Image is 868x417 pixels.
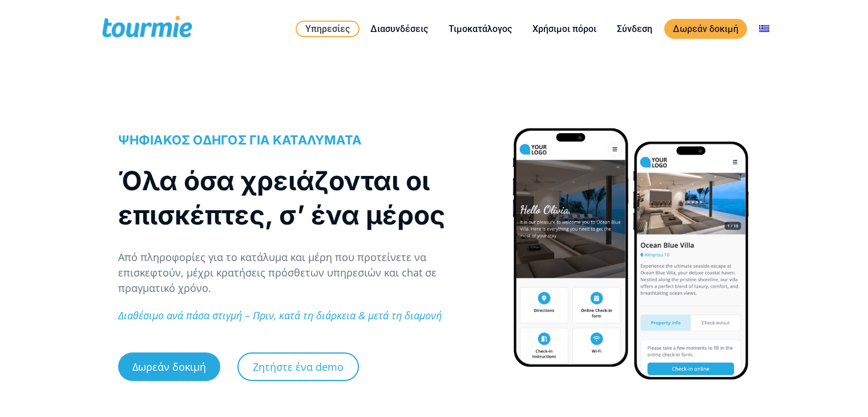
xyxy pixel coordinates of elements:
[440,22,520,36] a: Τιμοκατάλογος
[118,308,442,322] em: Διαθέσιμο ανά πάσα στιγμή – Πριν, κατά τη διάρκεια & μετά τη διαμονή
[237,352,359,381] a: Ζητήστε ένα demo
[296,21,360,37] a: Υπηρεσίες
[118,133,362,147] span: ΨΗΦΙΑΚΟΣ ΟΔΗΓΟΣ ΓΙΑ ΚΑΤΑΛΥΜΑΤΑ
[118,250,488,296] p: Από πληροφορίες για το κατάλυμα και μέρη που προτείνετε να επισκεφτούν, μέχρι κρατήσεις πρόσθετων...
[608,22,661,36] a: Σύνδεση
[118,163,488,232] h1: Όλα όσα χρειάζονται οι επισκέπτες, σ’ ένα μέρος
[118,352,220,381] a: Δωρεάν δοκιμή
[362,22,437,36] a: Διασυνδέσεις
[664,19,747,39] a: Δωρεάν δοκιμή
[524,22,605,36] a: Χρήσιμοι πόροι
